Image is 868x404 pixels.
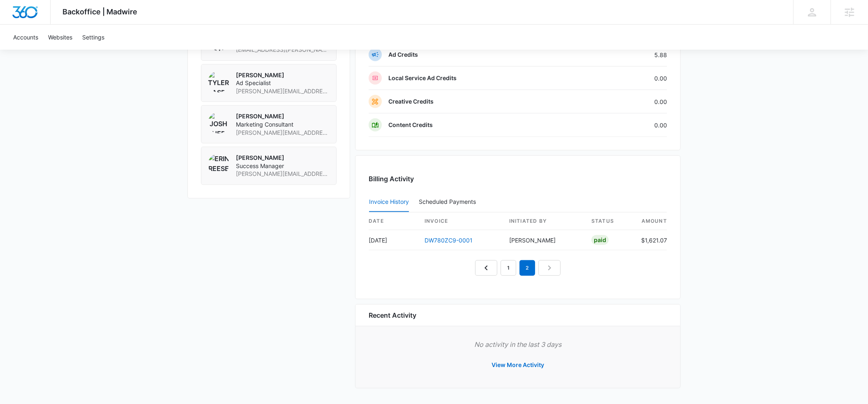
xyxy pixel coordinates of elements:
[425,237,473,244] a: DW780ZC9-0001
[369,174,667,184] h3: Billing Activity
[418,212,503,230] th: invoice
[236,71,330,79] p: [PERSON_NAME]
[236,112,330,120] p: [PERSON_NAME]
[388,97,434,106] p: Creative Credits
[419,199,479,205] div: Scheduled Payments
[43,25,77,50] a: Websites
[369,310,416,320] h6: Recent Activity
[580,113,667,137] td: 0.00
[503,230,585,250] td: [PERSON_NAME]
[388,51,418,59] p: Ad Credits
[208,154,229,175] img: Erin Reese
[369,230,418,250] td: [DATE]
[501,260,516,276] a: Page 1
[634,230,667,250] td: $1,621.07
[208,71,229,92] img: Tyler Rasdon
[580,67,667,90] td: 0.00
[585,212,634,230] th: status
[8,25,43,50] a: Accounts
[236,170,330,178] span: [PERSON_NAME][EMAIL_ADDRESS][DOMAIN_NAME]
[580,43,667,67] td: 5.88
[369,339,667,349] p: No activity in the last 3 days
[369,212,418,230] th: date
[236,162,330,170] span: Success Manager
[236,79,330,87] span: Ad Specialist
[388,121,433,129] p: Content Credits
[236,87,330,95] span: [PERSON_NAME][EMAIL_ADDRESS][PERSON_NAME][DOMAIN_NAME]
[208,112,229,134] img: Josh Sherman
[77,25,109,50] a: Settings
[475,260,561,276] nav: Pagination
[236,154,330,162] p: [PERSON_NAME]
[483,355,552,375] button: View More Activity
[475,260,497,276] a: Previous Page
[236,129,330,137] span: [PERSON_NAME][EMAIL_ADDRESS][PERSON_NAME][DOMAIN_NAME]
[236,120,330,129] span: Marketing Consultant
[503,212,585,230] th: Initiated By
[634,212,667,230] th: amount
[591,235,609,245] div: Paid
[369,192,409,212] button: Invoice History
[519,260,535,276] em: 2
[63,7,138,16] span: Backoffice | Madwire
[580,90,667,113] td: 0.00
[388,74,457,82] p: Local Service Ad Credits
